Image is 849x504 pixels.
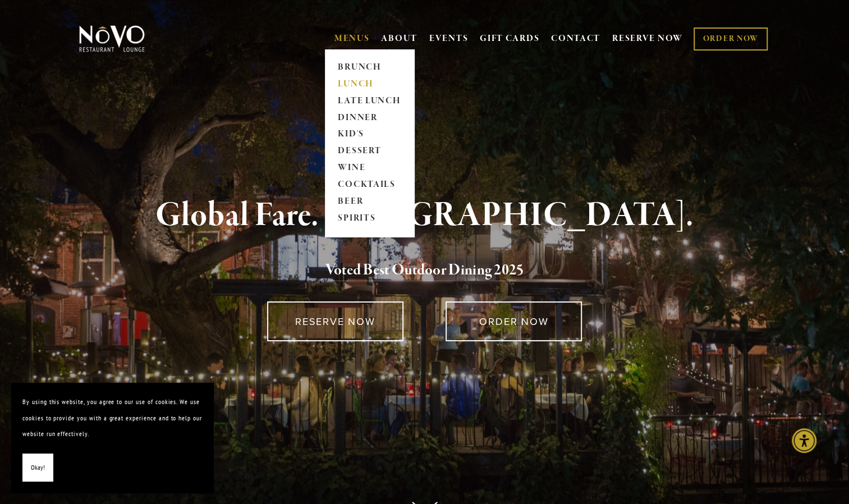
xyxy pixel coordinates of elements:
a: WINE [334,160,405,177]
button: Okay! [22,453,53,482]
a: RESERVE NOW [612,28,683,49]
a: SPIRITS [334,210,405,227]
h2: 5 [98,259,752,282]
a: BRUNCH [334,59,405,76]
a: KID'S [334,126,405,143]
a: ABOUT [381,33,417,44]
a: RESERVE NOW [267,301,403,341]
strong: Global Fare. [GEOGRAPHIC_DATA]. [155,194,694,237]
a: LUNCH [334,76,405,93]
a: EVENTS [429,33,468,44]
a: DESSERT [334,143,405,160]
a: COCKTAILS [334,177,405,194]
img: Novo Restaurant &amp; Lounge [77,25,147,53]
span: Okay! [31,460,45,476]
a: DINNER [334,109,405,126]
a: LATE LUNCH [334,93,405,109]
a: Voted Best Outdoor Dining 202 [325,260,516,282]
p: By using this website, you agree to our use of cookies. We use cookies to provide you with a grea... [22,394,202,442]
a: ORDER NOW [446,301,582,341]
div: Accessibility Menu [792,428,816,453]
a: BEER [334,194,405,210]
section: Cookie banner [11,383,213,493]
a: CONTACT [551,28,600,49]
a: MENUS [334,33,370,44]
a: ORDER NOW [694,28,767,51]
a: GIFT CARDS [480,28,539,49]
